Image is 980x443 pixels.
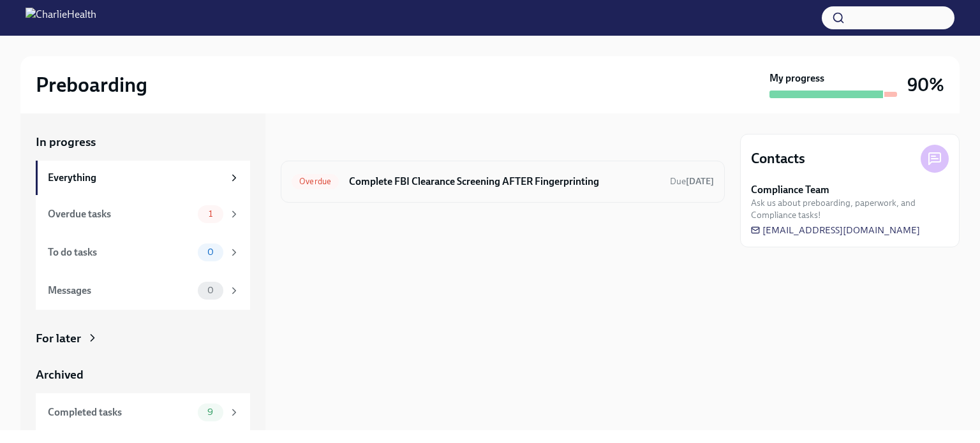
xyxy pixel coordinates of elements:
[36,330,81,347] div: For later
[907,73,944,96] h3: 90%
[769,71,824,85] strong: My progress
[36,393,250,432] a: Completed tasks9
[670,176,714,187] span: Due
[26,8,96,28] img: CharlieHealth
[36,367,250,383] a: Archived
[670,175,714,187] span: September 27th, 2025 09:00
[48,245,193,259] div: To do tasks
[36,272,250,310] a: Messages0
[751,224,920,236] a: [EMAIL_ADDRESS][DOMAIN_NAME]
[281,134,341,150] div: In progress
[292,171,714,192] a: OverdueComplete FBI Clearance Screening AFTER FingerprintingDue[DATE]
[751,197,949,221] span: Ask us about preboarding, paperwork, and Compliance tasks!
[200,247,221,257] span: 0
[349,175,660,189] h6: Complete FBI Clearance Screening AFTER Fingerprinting
[36,72,147,98] h2: Preboarding
[36,233,250,272] a: To do tasks0
[48,171,223,185] div: Everything
[36,330,250,347] a: For later
[201,209,220,219] span: 1
[48,284,193,298] div: Messages
[200,286,221,295] span: 0
[292,177,339,186] span: Overdue
[48,207,193,221] div: Overdue tasks
[200,407,221,417] span: 9
[751,149,805,168] h4: Contacts
[36,134,250,150] a: In progress
[751,183,829,197] strong: Compliance Team
[36,161,250,195] a: Everything
[48,405,193,419] div: Completed tasks
[686,176,714,187] strong: [DATE]
[36,195,250,233] a: Overdue tasks1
